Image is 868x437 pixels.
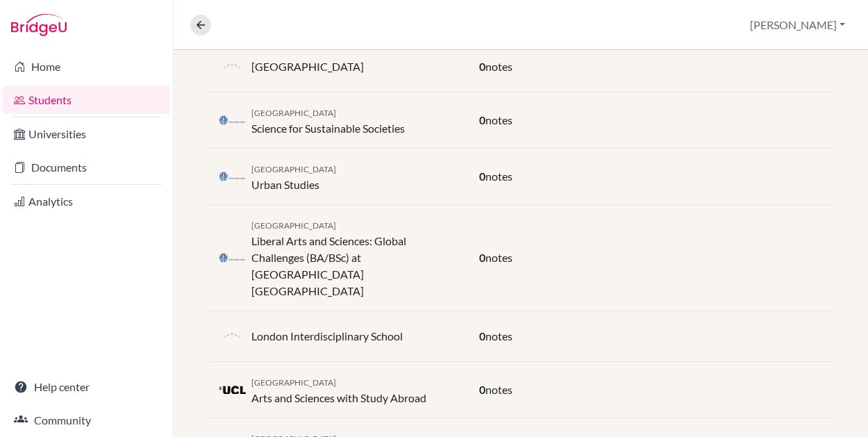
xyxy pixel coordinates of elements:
[485,60,512,73] span: notes
[251,108,336,118] span: [GEOGRAPHIC_DATA]
[218,386,246,393] img: gb_u80_k_0s28jx.png
[3,53,170,81] a: Home
[485,113,512,126] span: notes
[485,170,512,183] span: notes
[251,104,405,137] div: Science for Sustainable Societies
[218,115,246,126] img: nl_lei_oonydk7g.png
[3,86,170,114] a: Students
[251,58,364,75] p: [GEOGRAPHIC_DATA]
[479,383,485,396] span: 0
[218,322,246,350] img: default-university-logo-42dd438d0b49c2174d4c41c49dcd67eec2da6d16b3a2f6d5de70cc347232e317.png
[251,160,336,193] div: Urban Studies
[485,251,512,264] span: notes
[3,120,170,148] a: Universities
[218,172,246,182] img: nl_lei_oonydk7g.png
[3,406,170,434] a: Community
[744,12,851,38] button: [PERSON_NAME]
[3,188,170,215] a: Analytics
[479,170,485,183] span: 0
[3,154,170,181] a: Documents
[251,328,403,345] p: London Interdisciplinary School
[251,220,336,231] span: [GEOGRAPHIC_DATA]
[479,60,485,73] span: 0
[218,53,246,81] img: default-university-logo-42dd438d0b49c2174d4c41c49dcd67eec2da6d16b3a2f6d5de70cc347232e317.png
[479,329,485,343] span: 0
[479,113,485,126] span: 0
[485,329,512,343] span: notes
[485,383,512,396] span: notes
[479,251,485,264] span: 0
[218,253,246,263] img: nl_lei_oonydk7g.png
[11,14,67,36] img: Bridge-U
[251,216,458,299] div: Liberal Arts and Sciences: Global Challenges (BA/BSc) at [GEOGRAPHIC_DATA] [GEOGRAPHIC_DATA]
[3,373,170,401] a: Help center
[251,373,426,406] div: Arts and Sciences with Study Abroad
[251,377,336,388] span: [GEOGRAPHIC_DATA]
[251,164,336,174] span: [GEOGRAPHIC_DATA]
